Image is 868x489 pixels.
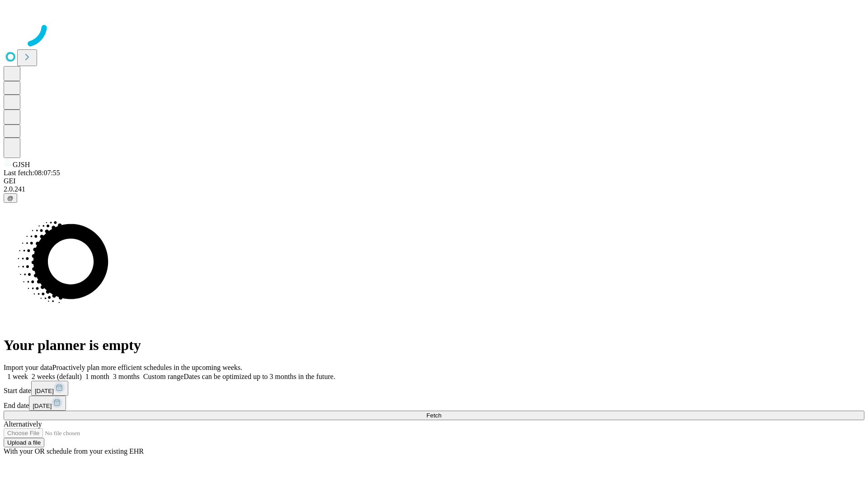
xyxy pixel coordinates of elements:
[33,403,52,409] span: [DATE]
[4,381,864,396] div: Start date
[7,195,14,201] span: @
[52,364,242,371] span: Proactively plan more efficient schedules in the upcoming weeks.
[113,373,140,380] span: 3 months
[7,373,28,380] span: 1 week
[4,438,44,447] button: Upload a file
[4,411,864,420] button: Fetch
[4,447,144,455] span: With your OR schedule from your existing EHR
[4,364,52,371] span: Import your data
[32,373,82,380] span: 2 weeks (default)
[143,373,184,380] span: Custom range
[4,177,864,185] div: GEI
[13,161,30,168] span: GJSH
[426,412,441,419] span: Fetch
[31,381,68,396] button: [DATE]
[4,169,60,177] span: Last fetch: 08:07:55
[4,396,864,411] div: End date
[29,396,66,411] button: [DATE]
[4,337,864,354] h1: Your planner is empty
[85,373,109,380] span: 1 month
[4,420,42,428] span: Alternatively
[35,388,54,394] span: [DATE]
[4,193,17,203] button: @
[184,373,335,380] span: Dates can be optimized up to 3 months in the future.
[4,185,864,193] div: 2.0.241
